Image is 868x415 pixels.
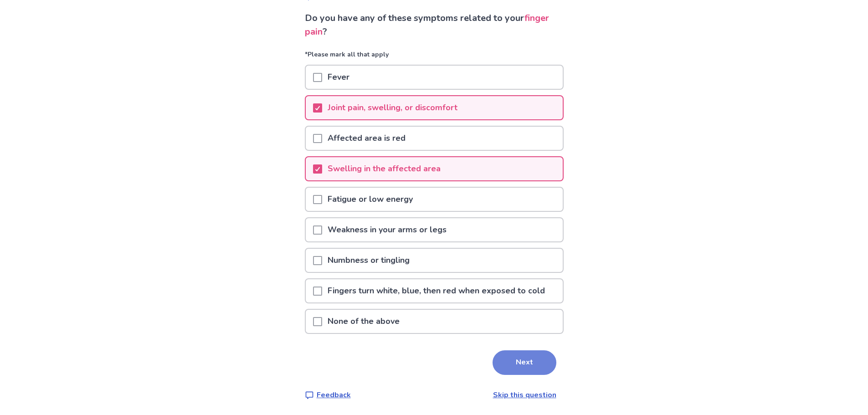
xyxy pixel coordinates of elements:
[322,96,463,119] p: Joint pain, swelling, or discomfort
[493,350,556,375] button: Next
[322,218,452,241] p: Weakness in your arms or legs
[322,188,418,211] p: Fatigue or low energy
[322,279,550,302] p: Fingers turn white, blue, then red when exposed to cold
[305,50,564,65] p: *Please mark all that apply
[322,127,411,150] p: Affected area is red
[305,389,351,400] a: Feedback
[317,389,351,400] p: Feedback
[305,11,564,39] p: Do you have any of these symptoms related to your ?
[322,310,405,333] p: None of the above
[322,66,355,89] p: Fever
[322,157,446,180] p: Swelling in the affected area
[322,249,415,272] p: Numbness or tingling
[493,390,556,400] a: Skip this question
